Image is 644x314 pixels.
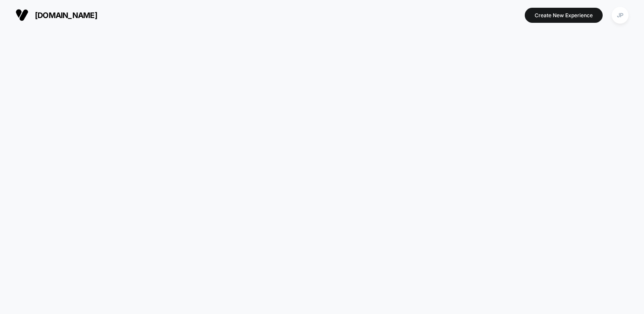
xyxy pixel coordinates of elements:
[15,9,28,22] img: Visually logo
[525,8,603,23] button: Create New Experience
[13,8,100,22] button: [DOMAIN_NAME]
[35,11,97,20] span: [DOMAIN_NAME]
[609,6,631,24] button: JP
[612,7,629,24] div: JP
